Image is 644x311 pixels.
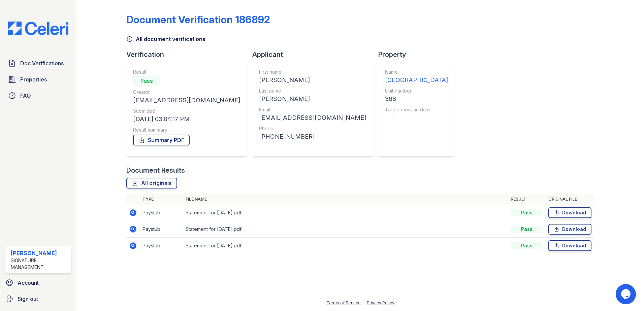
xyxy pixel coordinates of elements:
div: First name [259,69,366,75]
div: Verification [126,50,252,59]
div: Document Results [126,166,185,175]
div: Applicant [252,50,378,59]
div: Email [259,106,366,113]
div: Unit number [385,88,448,94]
a: Download [548,224,591,235]
th: Original file [546,194,594,205]
a: Download [548,240,591,251]
span: FAQ [20,92,31,100]
div: Result [133,69,240,75]
a: All originals [126,178,177,188]
th: Type [140,194,183,205]
div: Property [378,50,460,59]
div: [PERSON_NAME] [11,249,68,257]
div: Result summary [133,127,240,133]
td: Paystub [140,205,183,221]
div: Creator [133,89,240,96]
th: File name [183,194,508,205]
div: [PHONE_NUMBER] [259,132,366,141]
div: Submitted [133,108,240,114]
td: Statement for [DATE].pdf [183,238,508,254]
div: [PERSON_NAME] [259,75,366,85]
div: | [363,300,364,305]
a: Account [3,276,74,289]
a: Sign out [3,292,74,306]
a: Download [548,207,591,218]
div: [EMAIL_ADDRESS][DOMAIN_NAME] [133,96,240,105]
td: Statement for [DATE].pdf [183,205,508,221]
img: CE_Logo_Blue-a8612792a0a2168367f1c8372b55b34899dd931a85d93a1a3d3e32e68fde9ad4.png [3,22,74,35]
a: Properties [5,73,71,86]
div: - [385,113,448,123]
div: Pass [511,242,543,249]
span: Properties [20,75,47,83]
div: 368 [385,94,448,104]
div: Last name [259,88,366,94]
div: Pass [133,75,160,86]
td: Paystub [140,238,183,254]
div: Target move in date [385,106,448,113]
iframe: chat widget [616,284,637,304]
div: Signature Management [11,257,68,271]
div: [DATE] 03:04:17 PM [133,114,240,124]
a: Privacy Policy [367,300,394,305]
div: [PERSON_NAME] [259,94,366,104]
div: [GEOGRAPHIC_DATA] [385,75,448,85]
div: Document Verification 186892 [126,13,270,26]
span: Doc Verifications [20,59,64,67]
a: FAQ [5,89,71,102]
th: Result [508,194,546,205]
div: Phone [259,125,366,132]
div: Pass [511,226,543,233]
a: Summary PDF [133,135,190,145]
td: Statement for [DATE].pdf [183,221,508,238]
a: Name [GEOGRAPHIC_DATA] [385,69,448,85]
span: Account [18,279,39,287]
div: Name [385,69,448,75]
a: Doc Verifications [5,57,71,70]
div: Pass [511,209,543,216]
div: [EMAIL_ADDRESS][DOMAIN_NAME] [259,113,366,123]
a: Terms of Service [326,300,361,305]
a: All document verifications [126,35,205,43]
span: Sign out [18,295,38,303]
td: Paystub [140,221,183,238]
